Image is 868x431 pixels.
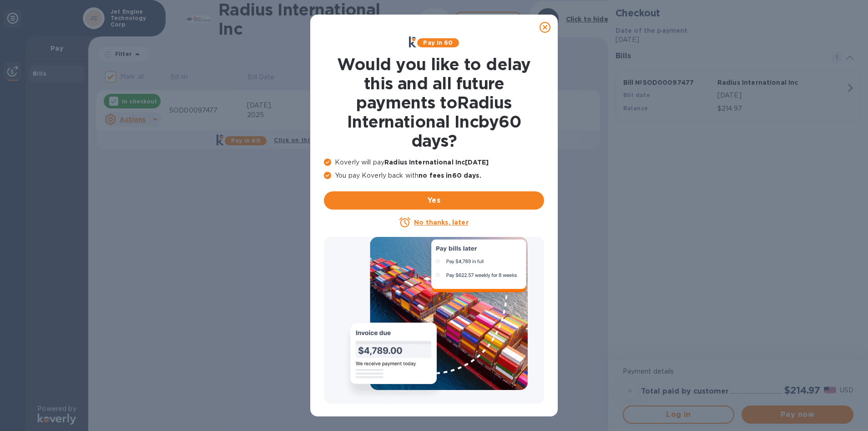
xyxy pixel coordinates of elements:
span: Yes [331,195,537,206]
h1: Would you like to delay this and all future payments to Radius International Inc by 60 days ? [324,55,544,150]
b: no fees in 60 days . [419,172,481,179]
b: Pay in 60 [423,39,453,46]
p: Koverly will pay [324,158,544,167]
p: You pay Koverly back with [324,171,544,180]
u: No thanks, later [414,219,468,226]
b: Radius International Inc [DATE] [384,159,489,166]
button: Yes [324,191,544,210]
